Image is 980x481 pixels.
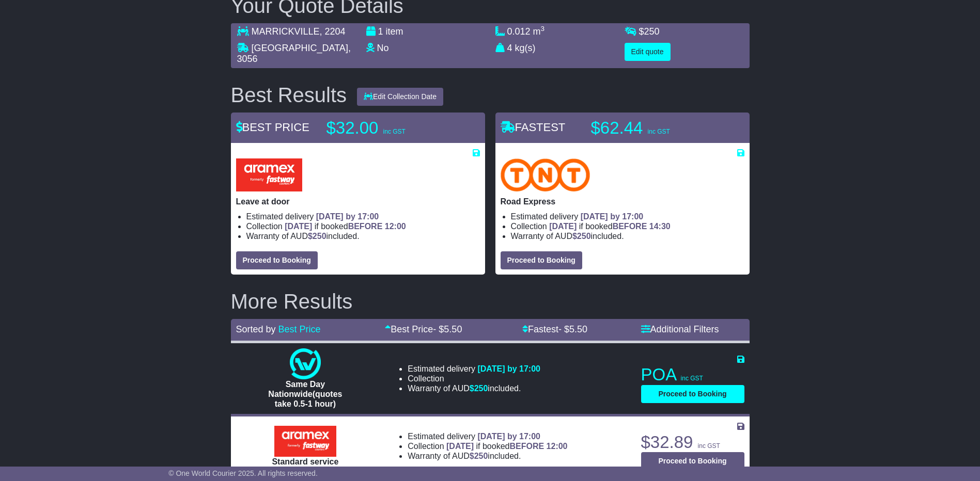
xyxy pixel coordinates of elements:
[383,128,406,135] span: inc GST
[515,43,536,53] span: kg(s)
[577,232,591,241] span: 250
[236,197,480,206] p: Leave at door
[246,231,480,241] li: Warranty of AUD included.
[433,324,462,334] span: - $
[385,222,406,231] span: 12:00
[446,442,567,451] span: if booked
[477,432,540,441] span: [DATE] by 17:00
[386,26,403,37] span: item
[541,25,545,33] sup: 3
[236,121,309,134] span: BEST PRICE
[226,84,352,106] div: Best Results
[549,222,670,231] span: if booked
[698,442,720,450] span: inc GST
[268,380,342,408] span: Same Day Nationwide(quotes take 0.5-1 hour)
[313,232,326,241] span: 250
[533,26,545,37] span: m
[252,43,348,53] span: [GEOGRAPHIC_DATA]
[501,121,566,134] span: FASTEST
[625,43,671,61] button: Edit quote
[639,26,660,37] span: $
[316,212,379,221] span: [DATE] by 17:00
[477,364,540,373] span: [DATE] by 17:00
[474,452,488,460] span: 250
[470,384,488,393] span: $
[246,212,480,221] li: Estimated delivery
[613,222,647,231] span: BEFORE
[507,43,512,53] span: 4
[581,212,644,221] span: [DATE] by 17:00
[326,118,456,138] p: $32.00
[501,158,590,191] img: TNT Domestic: Road Express
[641,385,744,403] button: Proceed to Booking
[236,251,318,269] button: Proceed to Booking
[470,452,488,460] span: $
[408,364,540,374] li: Estimated delivery
[320,26,346,37] span: , 2204
[474,384,488,393] span: 250
[285,222,406,231] span: if booked
[408,374,540,383] li: Collection
[507,26,531,37] span: 0.012
[509,442,544,451] span: BEFORE
[572,232,591,241] span: $
[501,197,744,206] p: Road Express
[246,221,480,231] li: Collection
[522,324,587,334] a: Fastest- $5.50
[591,118,720,138] p: $62.44
[237,43,351,65] span: , 3056
[278,324,321,334] a: Best Price
[549,222,577,231] span: [DATE]
[558,324,587,334] span: - $
[252,26,320,37] span: MARRICKVILLE
[644,26,660,37] span: 250
[681,375,703,382] span: inc GST
[385,324,462,334] a: Best Price- $5.50
[408,451,567,461] li: Warranty of AUD included.
[236,324,276,334] span: Sorted by
[511,221,744,231] li: Collection
[641,364,744,385] p: POA
[569,324,587,334] span: 5.50
[641,432,744,453] p: $32.89
[272,457,338,466] span: Standard service
[649,222,671,231] span: 14:30
[547,442,568,451] span: 12:00
[408,431,567,441] li: Estimated delivery
[168,469,318,477] span: © One World Courier 2025. All rights reserved.
[444,324,462,334] span: 5.50
[408,441,567,451] li: Collection
[511,212,744,221] li: Estimated delivery
[641,324,719,334] a: Additional Filters
[274,426,336,457] img: Aramex: Standard service
[641,452,744,470] button: Proceed to Booking
[236,158,302,191] img: Aramex: Leave at door
[285,222,312,231] span: [DATE]
[357,88,443,106] button: Edit Collection Date
[231,290,750,313] h2: More Results
[501,251,582,269] button: Proceed to Booking
[446,442,474,451] span: [DATE]
[648,128,670,135] span: inc GST
[348,222,383,231] span: BEFORE
[377,43,389,53] span: No
[378,26,383,37] span: 1
[308,232,326,241] span: $
[408,383,540,393] li: Warranty of AUD included.
[290,348,321,379] img: One World Courier: Same Day Nationwide(quotes take 0.5-1 hour)
[511,231,744,241] li: Warranty of AUD included.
